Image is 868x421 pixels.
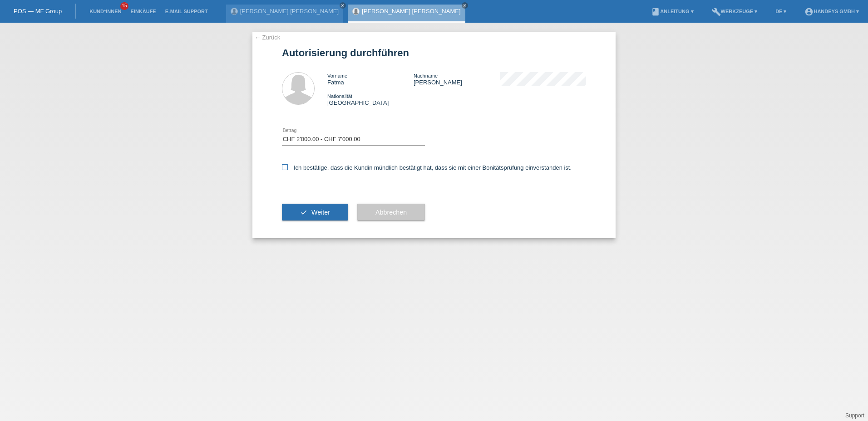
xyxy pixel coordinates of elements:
[14,8,62,15] a: POS — MF Group
[414,73,438,78] span: Nachname
[357,204,425,221] button: Abbrechen
[375,209,407,216] span: Abbrechen
[126,9,160,14] a: Einkäufe
[161,9,212,14] a: E-Mail Support
[282,47,586,59] h1: Autorisierung durchführen
[327,73,347,78] span: Vorname
[771,9,791,14] a: DE ▾
[646,9,698,14] a: bookAnleitung ▾
[340,2,346,9] a: close
[311,209,330,216] span: Weiter
[462,2,468,9] a: close
[707,9,762,14] a: buildWerkzeuge ▾
[327,72,414,86] div: Fatma
[327,93,352,99] span: Nationalität
[255,34,280,41] a: ← Zurück
[340,3,345,8] i: close
[85,9,126,14] a: Kund*innen
[362,8,460,15] a: [PERSON_NAME] [PERSON_NAME]
[240,8,339,15] a: [PERSON_NAME] [PERSON_NAME]
[651,7,660,16] i: book
[804,7,814,16] i: account_circle
[463,3,467,8] i: close
[414,72,500,86] div: [PERSON_NAME]
[327,93,414,106] div: [GEOGRAPHIC_DATA]
[120,2,128,10] span: 15
[800,9,863,14] a: account_circleHandeys GmbH ▾
[282,204,348,221] button: check Weiter
[845,412,864,419] a: Support
[300,209,307,216] i: check
[282,164,572,171] label: Ich bestätige, dass die Kundin mündlich bestätigt hat, dass sie mit einer Bonitätsprüfung einvers...
[712,7,721,16] i: build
